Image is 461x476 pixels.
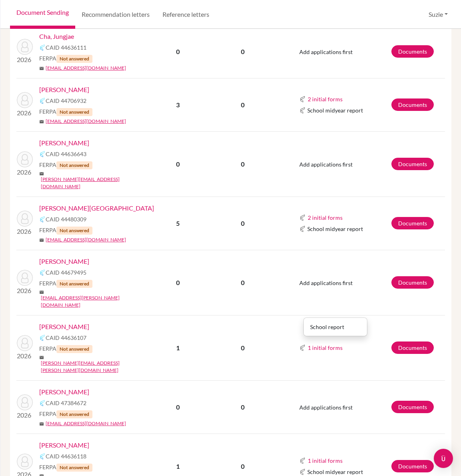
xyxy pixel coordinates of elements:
[307,456,343,465] button: 1 initial forms
[39,335,46,341] img: Common App logo
[56,108,92,116] span: Not answered
[307,468,363,476] span: School midyear report
[17,55,33,64] p: 2026
[299,226,306,232] img: Common App logo
[176,219,180,227] b: 5
[39,257,89,266] a: [PERSON_NAME]
[299,458,306,464] img: Common App logo
[56,345,92,353] span: Not answered
[299,469,306,475] img: Common App logo
[39,161,92,169] span: FERPA
[39,387,89,397] a: [PERSON_NAME]
[391,341,434,354] a: Documents
[206,219,280,228] p: 0
[206,402,280,412] p: 0
[39,107,92,116] span: FERPA
[307,225,363,233] span: School midyear report
[307,94,343,104] button: 2 initial forms
[41,360,156,374] a: [PERSON_NAME][EMAIL_ADDRESS][PERSON_NAME][DOMAIN_NAME]
[206,343,280,353] p: 0
[46,64,126,72] a: [EMAIL_ADDRESS][DOMAIN_NAME]
[303,317,367,336] div: 1 initial forms
[39,269,46,276] img: Common App logo
[299,48,353,55] span: Add applications first
[299,161,353,168] span: Add applications first
[39,400,46,406] img: Common App logo
[17,227,33,236] p: 2026
[39,138,89,148] a: [PERSON_NAME]
[39,171,44,176] span: mail
[391,158,434,170] a: Documents
[39,119,44,124] span: mail
[39,203,154,213] a: [PERSON_NAME][GEOGRAPHIC_DATA]
[39,355,44,360] span: mail
[41,294,156,309] a: [EMAIL_ADDRESS][PERSON_NAME][DOMAIN_NAME]
[17,410,33,420] p: 2026
[176,344,180,351] b: 1
[307,106,363,114] span: School midyear report
[39,238,44,243] span: mail
[39,344,92,353] span: FERPA
[17,394,33,410] img: Shin, Eunchan
[206,100,280,110] p: 0
[17,286,33,295] p: 2026
[39,98,46,104] img: Common App logo
[56,227,92,235] span: Not answered
[299,107,306,114] img: Common App logo
[56,280,92,288] span: Not answered
[41,176,156,190] a: [PERSON_NAME][EMAIL_ADDRESS][DOMAIN_NAME]
[310,323,361,331] div: School report
[39,279,92,288] span: FERPA
[299,96,306,102] img: Common App logo
[46,118,126,125] a: [EMAIL_ADDRESS][DOMAIN_NAME]
[56,464,92,472] span: Not answered
[39,410,92,418] span: FERPA
[176,462,180,470] b: 1
[46,333,86,342] span: CAID 44636107
[307,343,343,352] button: 1 initial forms
[39,440,89,450] a: [PERSON_NAME]
[17,151,33,167] img: Omolon, Danielle
[56,410,92,418] span: Not answered
[17,39,33,55] img: Cha, Jungjae
[46,268,86,277] span: CAID 44679495
[391,460,434,472] a: Documents
[46,399,86,407] span: CAID 47384672
[299,279,353,286] span: Add applications first
[39,463,92,472] span: FERPA
[17,211,33,227] img: Quan, Jianya
[39,151,46,157] img: Common App logo
[391,217,434,229] a: Documents
[46,150,86,158] span: CAID 44636643
[46,452,86,460] span: CAID 44636118
[46,96,86,105] span: CAID 44706932
[307,213,343,222] button: 2 initial forms
[39,322,89,331] a: [PERSON_NAME]
[176,160,180,168] b: 0
[206,159,280,169] p: 0
[17,270,33,286] img: Rhee, Minhag
[17,351,33,361] p: 2026
[17,335,33,351] img: Sattler, Justin
[39,44,46,51] img: Common App logo
[299,215,306,221] img: Common App logo
[391,45,434,58] a: Documents
[46,215,86,223] span: CAID 44480309
[39,453,46,460] img: Common App logo
[434,449,453,468] div: Open Intercom Messenger
[176,403,180,411] b: 0
[206,47,280,56] p: 0
[39,32,74,41] a: Cha, Jungjae
[39,290,44,295] span: mail
[391,276,434,289] a: Documents
[39,422,44,426] span: mail
[46,236,126,243] a: [EMAIL_ADDRESS][DOMAIN_NAME]
[17,454,33,470] img: Woo, William
[46,43,86,52] span: CAID 44636111
[17,108,33,118] p: 2026
[39,66,44,71] span: mail
[176,279,180,286] b: 0
[39,85,89,94] a: [PERSON_NAME]
[206,278,280,287] p: 0
[17,92,33,108] img: Kim, Lucy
